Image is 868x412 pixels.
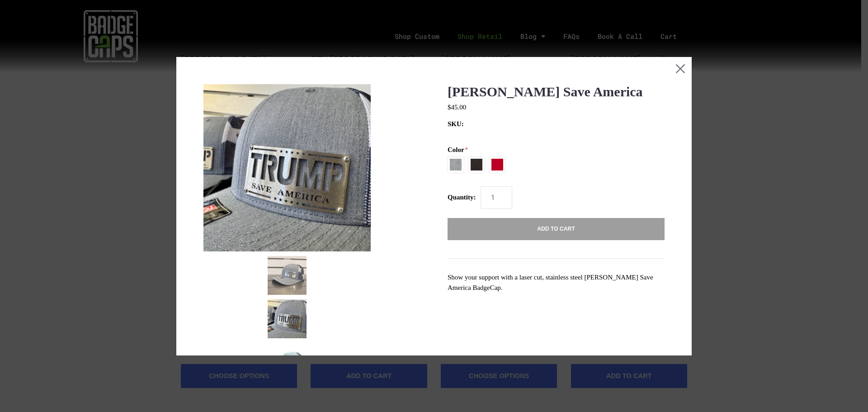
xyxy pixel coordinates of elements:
[448,84,643,99] a: [PERSON_NAME] Save America
[448,218,665,241] button: Add to Cart
[203,343,371,382] button: mark as featured image
[268,299,307,338] img: Trump MAGA Save America Metal Hat
[448,146,665,154] span: Color
[448,194,476,201] span: Quantity:
[203,299,371,338] button: mark as featured image
[448,272,665,293] p: Show your support with a laser cut, stainless steel [PERSON_NAME] Save America BadgeCap.
[268,256,307,295] img: Trump MAGA Save America Metal Hat
[448,120,464,128] span: SKU:
[203,256,371,295] button: mark as featured image
[203,84,371,251] img: Trump MAGA Save America Metal Hat
[268,343,307,382] img: Trump MAGA Save America Metal Hat
[669,57,692,80] button: Close this dialog window
[448,104,466,111] span: $45.00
